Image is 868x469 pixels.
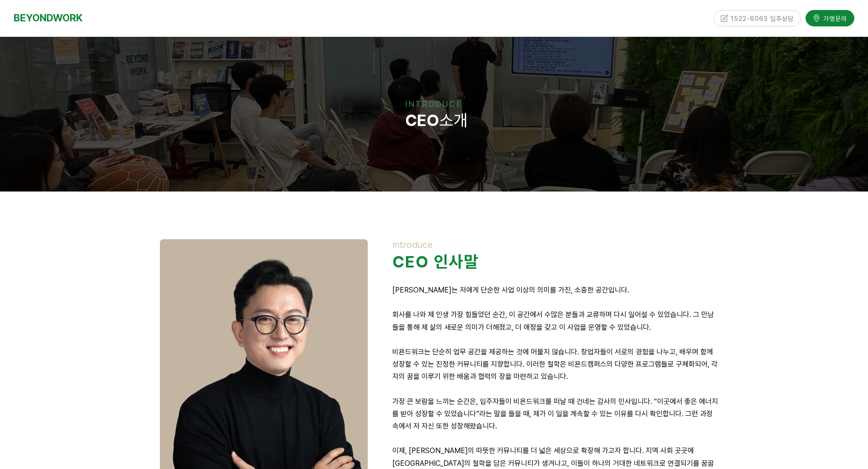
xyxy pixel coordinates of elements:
span: INTRODUCE [406,99,462,109]
a: 가맹문의 [806,9,854,25]
a: BEYONDWORK [14,10,82,26]
p: 회사를 나와 제 인생 가장 힘들었던 순간, 이 공간에서 수많은 분들과 교류하며 다시 일어설 수 있었습니다. 그 만남들을 통해 제 삶의 새로운 의미가 더해졌고, 더 애정을 갖고... [392,308,719,333]
p: 가장 큰 보람을 느끼는 순간은, 입주자들이 비욘드워크를 떠날 때 건네는 감사의 인사입니다. “이곳에서 좋은 에너지를 받아 성장할 수 있었습니다”라는 말을 들을 때, 제가 이 ... [392,395,719,433]
span: 소개 [401,111,467,130]
strong: CEO 인사말 [392,252,479,272]
p: [PERSON_NAME]는 저에게 단순한 사업 이상의 의미를 가진, 소중한 공간입니다. [392,284,719,296]
span: Introduce [392,239,433,250]
span: 가맹문의 [821,12,847,21]
p: 비욘드워크는 단순히 업무 공간을 제공하는 것에 머물지 않습니다. 창업자들이 서로의 경험을 나누고, 배우며 함께 성장할 수 있는 진정한 커뮤니티를 지향합니다. 이러한 철학은 비... [392,346,719,383]
strong: CEO [405,111,439,130]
